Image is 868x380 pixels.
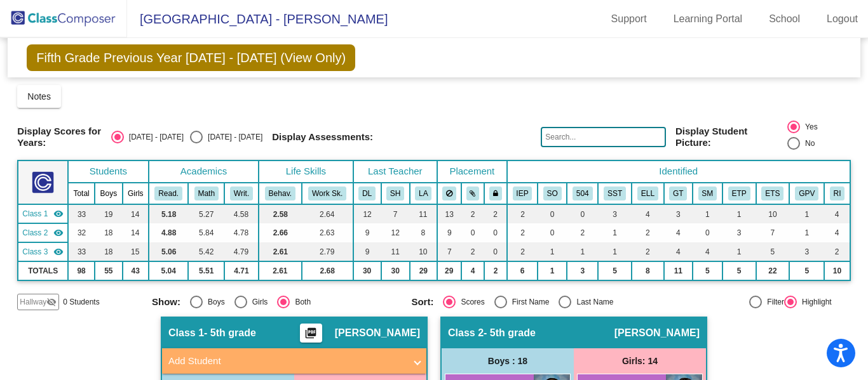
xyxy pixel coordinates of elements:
td: 2.66 [259,223,302,242]
button: DL [358,187,376,200]
td: 5 [722,261,756,280]
div: Yes [800,121,818,133]
mat-icon: visibility [53,247,64,257]
td: 5.42 [188,242,224,261]
span: - 5th grade [204,327,256,339]
div: Filter [762,296,784,308]
th: Students [68,161,149,183]
td: 6 [507,261,538,280]
span: 0 Students [63,296,99,308]
button: IEP [513,187,532,200]
td: 4 [693,242,722,261]
td: 2.63 [302,223,353,242]
mat-radio-group: Select an option [787,121,851,154]
mat-radio-group: Select an option [111,131,262,143]
a: Logout [817,9,868,29]
td: 7 [381,204,410,223]
div: Highlight [797,296,832,308]
td: 1 [598,242,632,261]
mat-icon: visibility_off [46,297,57,307]
th: Reading Intervention [824,183,850,204]
td: 13 [437,204,461,223]
a: Learning Portal [663,9,753,29]
td: 5.27 [188,204,224,223]
td: 2 [824,242,850,261]
button: Print Students Details [300,324,322,343]
div: Last Name [571,296,613,308]
button: GPV [795,187,818,200]
th: Placement [437,161,507,183]
td: 10 [410,242,437,261]
td: 9 [437,223,461,242]
td: 19 [95,204,123,223]
span: [PERSON_NAME] [335,327,420,339]
a: School [759,9,810,29]
td: 7 [437,242,461,261]
td: Kathryn Selsor - 5th grade [18,204,68,223]
div: Boys [203,296,225,308]
td: 0 [484,242,507,261]
td: 29 [410,261,437,280]
span: Hallway [20,296,46,308]
td: 5.51 [188,261,224,280]
td: 2.64 [302,204,353,223]
div: [DATE] - [DATE] [124,131,184,143]
span: [GEOGRAPHIC_DATA] - [PERSON_NAME] [127,9,388,29]
th: 504 Plan [567,183,598,204]
td: 0 [693,223,722,242]
span: Class 3 [22,246,48,258]
td: 18 [95,223,123,242]
th: Keep with teacher [484,183,507,204]
td: 7 [756,223,790,242]
th: Staff Member [693,183,722,204]
td: Robert Hajek - 5th grade [18,223,68,242]
th: Girls [123,183,149,204]
span: Fifth Grade Previous Year [DATE] - [DATE] (View Only) [27,44,355,71]
td: 3 [722,223,756,242]
span: - 5th grade [484,327,536,339]
div: First Name [507,296,550,308]
div: No [800,138,815,149]
td: 1 [538,261,567,280]
td: 4 [824,204,850,223]
th: Keep with students [461,183,485,204]
td: 2.68 [302,261,353,280]
mat-expansion-panel-header: Add Student [162,348,426,374]
div: Boys : 18 [442,348,574,374]
div: [DATE] - [DATE] [203,131,262,143]
td: 2.61 [259,261,302,280]
td: 4 [632,204,664,223]
td: 2 [484,261,507,280]
span: Display Scores for Years: [17,126,102,148]
th: Total [68,183,95,204]
td: 5 [598,261,632,280]
td: 4 [664,242,693,261]
th: Individualized Education Plan [507,183,538,204]
mat-icon: visibility [53,209,64,219]
button: LA [415,187,431,200]
td: 5.04 [149,261,189,280]
div: Both [290,296,311,308]
td: 15 [123,242,149,261]
td: 2.58 [259,204,302,223]
td: 1 [598,223,632,242]
td: 9 [353,242,381,261]
th: Gifted and Talented [664,183,693,204]
td: 30 [353,261,381,280]
span: Class 1 [22,208,48,219]
td: 1 [722,242,756,261]
td: 0 [538,223,567,242]
td: 5 [693,261,722,280]
th: Sandra Hong [381,183,410,204]
td: 4 [664,223,693,242]
input: Search... [541,127,666,147]
td: 8 [632,261,664,280]
span: Display Assessments: [272,131,373,143]
td: 12 [353,204,381,223]
td: 3 [789,242,824,261]
span: Notes [27,91,51,102]
td: 2 [507,204,538,223]
td: 43 [123,261,149,280]
td: 1 [538,242,567,261]
th: Boys [95,183,123,204]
